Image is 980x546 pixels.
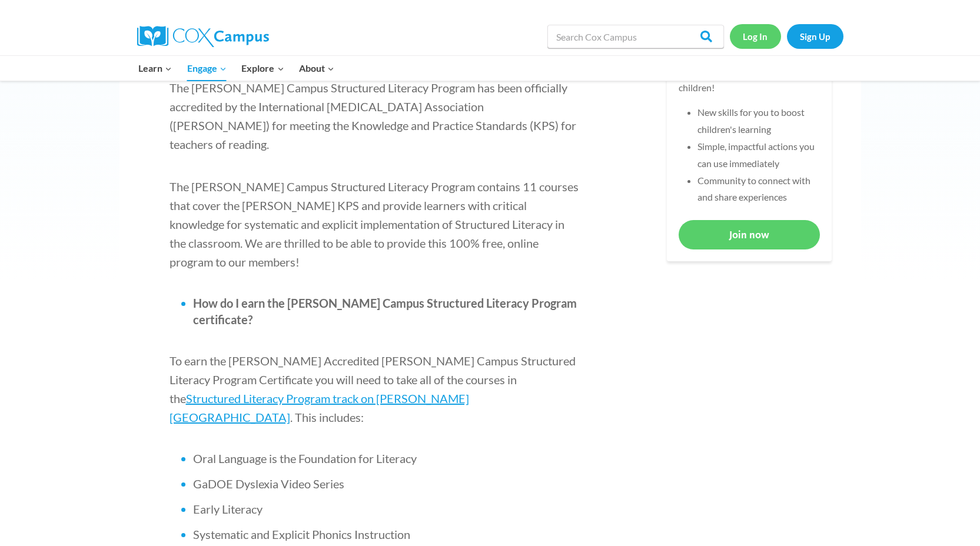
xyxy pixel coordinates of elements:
[787,24,843,48] a: Sign Up
[234,56,292,81] button: Child menu of Explore
[131,56,342,81] nav: Primary Navigation
[547,25,724,48] input: Search Cox Campus
[290,410,364,424] span: . This includes:
[730,24,781,48] a: Log In
[291,56,342,81] button: Child menu of About
[193,502,263,516] span: Early Literacy
[180,56,234,81] button: Child menu of Engage
[170,391,469,424] a: Structured Literacy Program track on [PERSON_NAME][GEOGRAPHIC_DATA]
[730,24,843,48] nav: Secondary Navigation
[697,138,820,172] li: Simple, impactful actions you can use immediately
[697,172,820,207] li: Community to connect with and share experiences
[193,296,577,327] span: How do I earn the [PERSON_NAME] Campus Structured Literacy Program certificate?
[679,220,820,249] a: Join now
[193,451,417,465] span: Oral Language is the Foundation for Literacy
[193,477,344,491] span: GaDOE Dyslexia Video Series
[131,56,180,81] button: Child menu of Learn
[193,527,410,541] span: Systematic and Explicit Phonics Instruction
[170,354,576,405] span: To earn the [PERSON_NAME] Accredited [PERSON_NAME] Campus Structured Literacy Program Certificate...
[697,104,820,138] li: New skills for you to boost children's learning
[137,26,269,47] img: Cox Campus
[170,179,579,269] span: The [PERSON_NAME] Campus Structured Literacy Program contains 11 courses that cover the [PERSON_N...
